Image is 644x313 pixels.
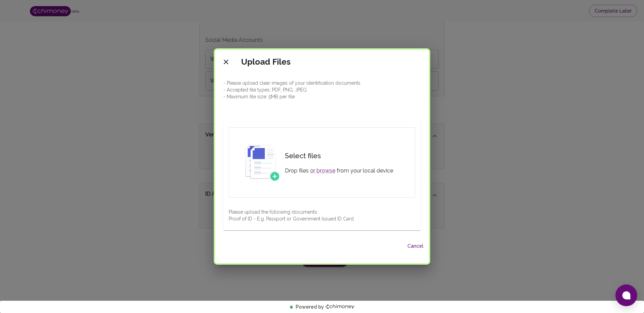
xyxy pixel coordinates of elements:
p: - Accepted file types: PDF, PNG, JPEG [223,86,421,93]
p: - Please upload clear images of your identification documents [223,80,421,86]
h5: Upload Files [241,56,291,67]
p: - Maximum file size: 5MB per file [223,93,421,100]
h6: Select files [285,150,393,161]
p: Proof of ID - E.g. Passport or Government Issued ID Card [229,215,415,222]
img: Select file [245,144,279,181]
a: or browse [310,167,335,174]
button: close [219,55,233,69]
button: Cancel [404,240,426,252]
p: Please upload the following documents: [229,209,415,215]
button: Open chat window [615,284,637,306]
p: Drop files from your local device [285,167,393,175]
